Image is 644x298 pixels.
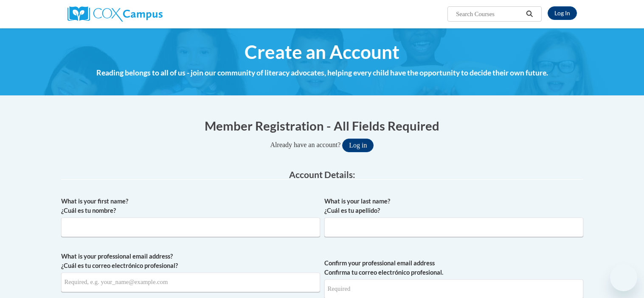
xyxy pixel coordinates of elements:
label: What is your professional email address? ¿Cuál es tu correo electrónico profesional? [61,252,320,270]
img: Cox Campus [67,6,163,22]
span: Already have an account? [270,141,341,148]
button: Log in [342,139,374,152]
input: Metadata input [61,217,320,237]
iframe: Button to launch messaging window [610,264,637,291]
span: Create an Account [245,41,399,63]
input: Search Courses [455,9,523,19]
label: What is your first name? ¿Cuál es tu nombre? [61,197,320,215]
label: Confirm your professional email address Confirma tu correo electrónico profesional. [324,259,583,277]
label: What is your last name? ¿Cuál es tu apellido? [324,197,583,215]
a: Log In [548,6,577,20]
input: Metadata input [61,273,320,292]
span: Account Details: [289,169,355,180]
button: Search [523,9,536,19]
h1: Member Registration - All Fields Required [61,117,583,134]
input: Metadata input [324,217,583,237]
h4: Reading belongs to all of us - join our community of literacy advocates, helping every child have... [61,67,583,78]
